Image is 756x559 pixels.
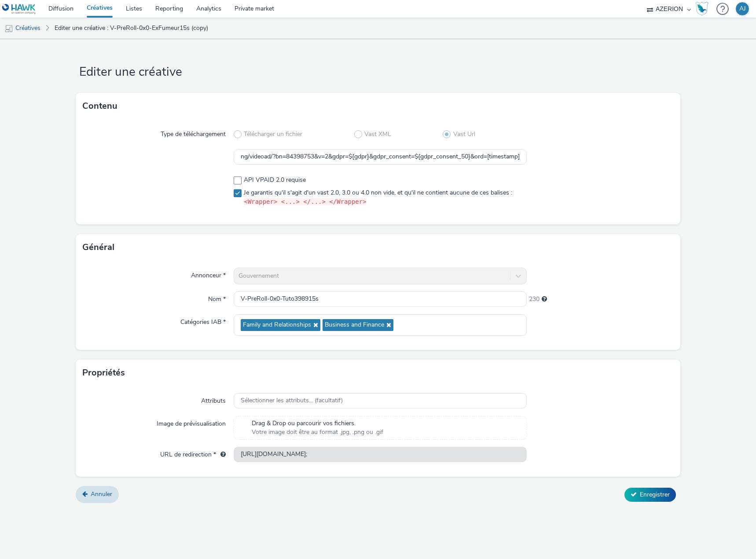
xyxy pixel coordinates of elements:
[244,130,302,139] span: Télécharger un fichier
[241,397,343,405] span: Sélectionner les attributs... (facultatif)
[198,393,229,405] label: Attributs
[76,486,119,503] a: Annuler
[177,314,229,327] label: Catégories IAB *
[529,295,539,304] span: 230
[243,321,311,329] span: Family and Relationships
[244,188,512,207] span: Je garantis qu'il s'agit d'un vast 2.0, 3.0 ou 4.0 non vide, et qu'il ne contient aucune de ces b...
[157,126,229,139] label: Type de téléchargement
[234,447,527,462] input: url...
[157,447,229,459] label: URL de redirection *
[234,291,527,307] input: Nom
[739,2,746,15] div: AJ
[4,24,13,33] img: mobile
[695,2,708,16] img: Hawk Academy
[640,490,670,499] span: Enregistrer
[82,366,125,379] h3: Propriétés
[252,419,383,428] span: Drag & Drop ou parcourir vos fichiers.
[216,450,226,459] div: L'URL de redirection sera utilisée comme URL de validation avec certains SSP et ce sera l'URL de ...
[234,149,527,165] input: URL du vast
[244,176,306,184] span: API VPAID 2.0 requise
[542,295,547,304] div: 255 caractères maximum
[453,130,475,139] span: Vast Url
[50,18,213,39] a: Editer une créative : V-PreRoll-0x0-ExFumeur15s (copy)
[82,99,117,113] h3: Contenu
[364,130,391,139] span: Vast XML
[91,490,112,498] span: Annuler
[252,428,383,437] span: Votre image doit être au format .jpg, .png ou .gif
[2,4,36,15] img: undefined Logo
[325,321,384,329] span: Business and Finance
[244,198,366,205] code: <Wrapper> <...> </...> </Wrapper>
[187,268,229,280] label: Annonceur *
[695,2,712,16] a: Hawk Academy
[82,241,114,254] h3: Général
[624,488,676,502] button: Enregistrer
[205,291,229,304] label: Nom *
[153,416,229,428] label: Image de prévisualisation
[76,64,680,81] h1: Editer une créative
